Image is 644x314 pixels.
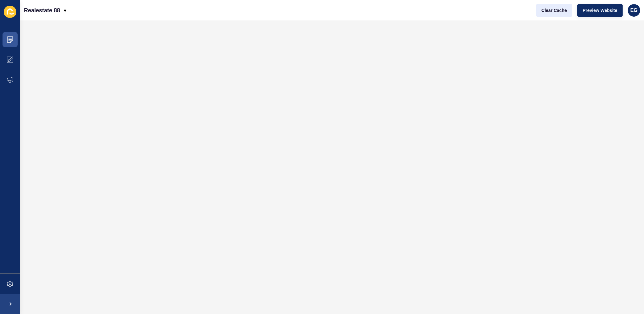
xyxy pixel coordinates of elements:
button: Clear Cache [536,4,572,17]
button: Preview Website [577,4,623,17]
span: Preview Website [583,7,617,14]
span: EG [630,7,637,14]
p: Realestate 88 [24,3,60,18]
span: Clear Cache [541,7,567,14]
